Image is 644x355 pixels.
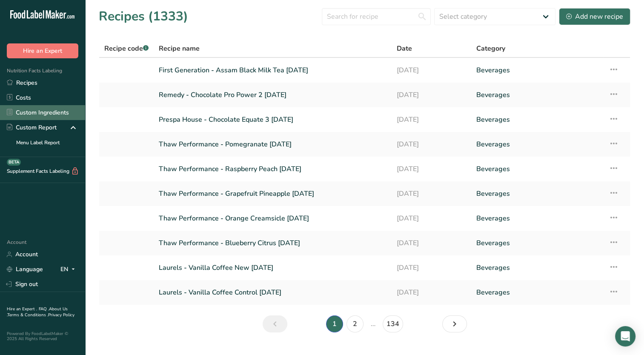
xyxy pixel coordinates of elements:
[383,315,403,332] a: Page 134.
[159,283,386,301] a: Laurels - Vanilla Coffee Control [DATE]
[476,160,598,178] a: Beverages
[559,8,630,25] button: Add new recipe
[397,86,466,104] a: [DATE]
[476,43,505,54] span: Category
[7,306,68,318] a: About Us .
[476,234,598,252] a: Beverages
[397,43,412,54] span: Date
[159,209,386,227] a: Thaw Performance - Orange Creamsicle [DATE]
[159,111,386,129] a: Prespa House - Chocolate Equate 3 [DATE]
[7,312,48,318] a: Terms & Conditions .
[476,209,598,227] a: Beverages
[476,283,598,301] a: Beverages
[60,264,78,275] div: EN
[566,11,623,22] div: Add new recipe
[99,7,188,26] h1: Recipes (1333)
[442,315,467,332] a: Next page
[39,306,49,312] a: FAQ .
[263,315,287,332] a: Previous page
[615,326,635,346] div: Open Intercom Messenger
[397,234,466,252] a: [DATE]
[397,61,466,79] a: [DATE]
[397,111,466,129] a: [DATE]
[322,8,431,25] input: Search for recipe
[397,259,466,277] a: [DATE]
[104,44,149,53] span: Recipe code
[7,306,37,312] a: Hire an Expert .
[159,234,386,252] a: Thaw Performance - Blueberry Citrus [DATE]
[397,209,466,227] a: [DATE]
[159,61,386,79] a: First Generation - Assam Black Milk Tea [DATE]
[7,262,43,277] a: Language
[7,43,78,58] button: Hire an Expert
[476,185,598,203] a: Beverages
[159,135,386,153] a: Thaw Performance - Pomegranate [DATE]
[476,61,598,79] a: Beverages
[159,259,386,277] a: Laurels - Vanilla Coffee New [DATE]
[7,331,78,341] div: Powered By FoodLabelMaker © 2025 All Rights Reserved
[476,259,598,277] a: Beverages
[476,111,598,129] a: Beverages
[7,123,57,132] div: Custom Report
[159,160,386,178] a: Thaw Performance - Raspberry Peach [DATE]
[397,135,466,153] a: [DATE]
[159,86,386,104] a: Remedy - Chocolate Pro Power 2 [DATE]
[397,283,466,301] a: [DATE]
[397,160,466,178] a: [DATE]
[346,315,364,332] a: Page 2.
[159,43,200,54] span: Recipe name
[397,185,466,203] a: [DATE]
[476,86,598,104] a: Beverages
[48,312,74,318] a: Privacy Policy
[7,159,21,166] div: BETA
[476,135,598,153] a: Beverages
[159,185,386,203] a: Thaw Performance - Grapefruit Pineapple [DATE]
